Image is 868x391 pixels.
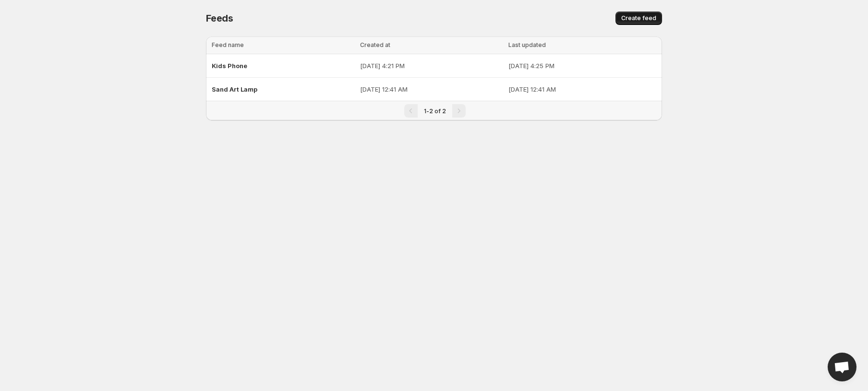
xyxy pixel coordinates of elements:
[360,84,503,94] p: [DATE] 12:41 AM
[360,41,390,48] span: Created at
[424,107,446,115] span: 1-2 of 2
[508,41,546,48] span: Last updated
[212,41,244,48] span: Feed name
[212,85,257,93] span: Sand Art Lamp
[508,61,656,71] p: [DATE] 4:25 PM
[508,84,656,94] p: [DATE] 12:41 AM
[206,101,662,120] nav: Pagination
[360,61,503,71] p: [DATE] 4:21 PM
[615,12,662,25] button: Create feed
[206,12,233,24] span: Feeds
[621,14,656,22] span: Create feed
[828,353,856,381] a: Open chat
[212,62,247,70] span: Kids Phone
